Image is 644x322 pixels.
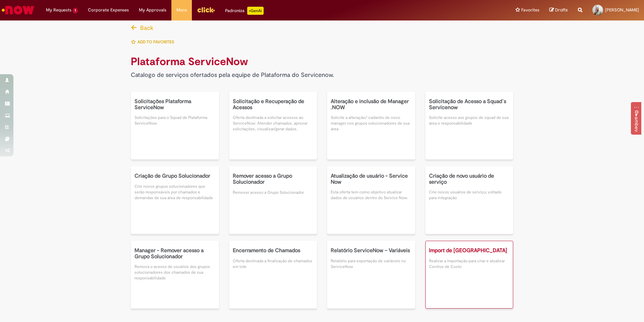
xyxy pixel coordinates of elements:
[549,7,568,13] a: Drafts
[425,92,514,159] a: Solicitação de Acesso a Squad`s Servicenow Solicite acesso aos grupos de squad de sua área e resp...
[331,99,412,110] h5: Alteração e inclusão de Manager .NOW
[1,3,35,17] img: ServiceNow
[140,24,153,32] span: Back
[46,7,71,13] span: My Requests
[139,7,166,13] span: My Approvals
[131,166,219,234] a: Criação de Grupo Solucionador Crie novos grupos solucionadores que serão responsáveis por chamado...
[229,92,317,159] a: Solicitação e Recuperação de Acessos Oferta destinada a solicitar acessos ao ServiceNow: Atender ...
[327,166,415,234] a: Atualização de usuário - Service Now Esta oferta tem como objetivo atualizar dados de usuários de...
[633,114,640,117] span: Click to execute command /tn, hold SHIFT for /vd
[331,189,412,201] p: Esta oferta tem como objetivo atualizar dados de usuários dentro do Service Now.
[138,39,174,45] span: Add to favorites
[135,184,215,201] p: Crie novos grupos solucionadores que serão responsáveis por chamados e demandas de sua área de re...
[135,173,215,179] h5: Criação de Grupo Solucionador
[233,248,314,254] h5: Encerramento de Chamados
[176,7,187,13] span: More
[429,173,510,185] h5: Criação de novo usuário de serviço
[429,99,510,110] h5: Solicitação de Acesso a Squad`s Servicenow
[135,99,215,110] h5: Solicitações Plataforma ServiceNow
[131,92,219,159] a: Solicitações Plataforma ServiceNow Solicitações para o Squad de Plataforma ServiceNow
[229,166,317,234] a: Remover acesso a Grupo Solucionador Remover acesso a Grupo Solucionador
[131,35,178,49] button: Add to favorites
[555,7,568,13] span: Drafts
[225,7,264,15] div: Padroniza
[521,7,539,13] span: Favorites
[135,115,215,126] p: Solicitações para o Squad de Plataforma ServiceNow
[233,190,314,195] p: Remover acesso a Grupo Solucionador
[331,173,412,185] h5: Atualização de usuário - Service Now
[429,189,510,201] p: Crie novos usuários de serviço, voltado para integração
[429,258,510,270] p: Realizar a importação para criar e atualizar Centros de Custo
[233,99,314,110] h5: Solicitação e Recuperação de Acessos
[197,5,215,15] img: click_logo_yellow_360x200.png
[633,117,640,132] span: Doubleclick to run command /pop
[429,115,510,126] p: Solicite acesso aos grupos de squad de sua área e responsabilidade
[229,241,317,309] a: Encerramento de Chamados Oferta destinada a finalização de chamados em lote
[73,8,78,13] span: 1
[425,166,514,234] a: Criação de novo usuário de serviço Crie novos usuários de serviço, voltado para integração
[233,115,314,132] p: Oferta destinada a solicitar acessos ao ServiceNow: Atender chamados, aprovar solicitações, visua...
[233,173,314,185] h5: Remover acesso a Grupo Solucionador
[131,56,513,68] h1: Plataforma ServiceNow
[327,241,415,309] a: Relatório ServiceNow – Variáveis Relatório para exportação de variáveis no ServiceNow
[425,241,514,309] a: Import de [GEOGRAPHIC_DATA] Realizar a importação para criar e atualizar Centros de Custo
[233,258,314,270] p: Oferta destinada a finalização de chamados em lote
[331,248,412,254] h5: Relatório ServiceNow – Variáveis
[135,264,215,281] p: Remova o acesso de usuários dos grupos solucionadores dos chamados de sua responsabilidade
[331,115,412,132] p: Solicite a alteração/ cadastro de novo manager nos grupos solucionadores de sua área
[331,258,412,270] p: Relatório para exportação de variáveis no ServiceNow
[429,248,510,254] h5: Import de [GEOGRAPHIC_DATA]
[88,7,129,13] span: Corporate Expenses
[605,7,639,13] span: [PERSON_NAME]
[247,7,264,15] p: +GenAi
[633,110,640,114] span: Click to configure InstanceTag, SHIFT Click to disable
[131,21,157,35] button: Back
[135,248,215,260] h5: Manager - Remover acesso a Grupo Solucionador
[633,105,640,110] div: Click an hold to drag
[131,72,513,79] h4: Catalogo de serviços ofertados pela equipe de Plataforma do Servicenow.
[327,92,415,159] a: Alteração e inclusão de Manager .NOW Solicite a alteração/ cadastro de novo manager nos grupos so...
[131,241,219,309] a: Manager - Remover acesso a Grupo Solucionador Remova o acesso de usuários dos grupos solucionador...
